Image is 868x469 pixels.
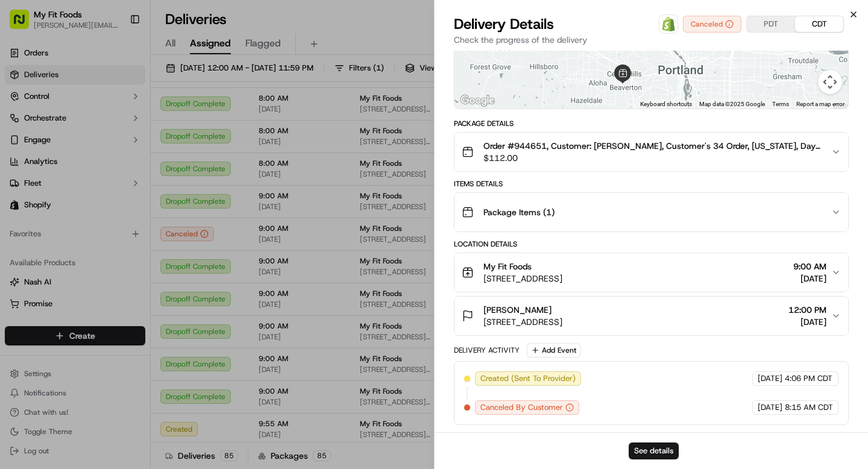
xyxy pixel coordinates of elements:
[640,100,692,109] button: Keyboard shortcuts
[7,265,97,286] a: 📗Knowledge Base
[205,119,219,133] button: Start new chat
[454,345,520,355] div: Delivery Activity
[107,187,131,197] span: [DATE]
[25,115,47,137] img: 9188753566659_6852d8bf1fb38e338040_72.png
[37,187,98,197] span: [PERSON_NAME]
[795,16,843,32] button: CDT
[454,179,849,189] div: Items Details
[480,373,576,384] span: Created (Sent To Provider)
[454,34,849,46] p: Check the progress of the delivery
[12,115,34,137] img: 1736555255976-a54dd68f-1ca7-489b-9aae-adbdc363a1c4
[31,78,217,90] input: Got a question? Start typing here...
[483,272,562,285] span: [STREET_ADDRESS]
[102,271,112,280] div: 💻
[85,298,146,308] a: Powered byPylon
[120,299,146,308] span: Pylon
[483,140,822,152] span: Order #944651, Customer: [PERSON_NAME], Customer's 34 Order, [US_STATE], Day: [DATE] | Time: 7AM-...
[458,93,497,109] a: Open this area in Google Maps (opens a new window)
[454,297,848,335] button: [PERSON_NAME][STREET_ADDRESS]12:00 PM[DATE]
[454,119,849,128] div: Package Details
[97,265,198,286] a: 💻API Documentation
[772,101,789,107] a: Terms (opens in new tab)
[785,402,833,413] span: 8:15 AM CDT
[12,208,31,231] img: Wisdom Oko
[661,17,676,31] img: Shopify
[483,206,555,218] span: Package Items ( 1 )
[54,115,198,127] div: Start new chat
[788,316,826,328] span: [DATE]
[758,373,782,384] span: [DATE]
[54,127,166,137] div: We're available if you need us!
[458,93,497,109] img: Google
[100,187,104,197] span: •
[480,402,563,413] span: Canceled By Customer
[137,219,162,229] span: [DATE]
[793,260,826,272] span: 9:00 AM
[683,16,741,33] button: Canceled
[454,193,848,231] button: Package Items (1)
[131,219,135,229] span: •
[483,152,822,164] span: $112.00
[483,260,532,272] span: My Fit Foods
[454,133,848,171] button: Order #944651, Customer: [PERSON_NAME], Customer's 34 Order, [US_STATE], Day: [DATE] | Time: 7AM-...
[629,442,679,459] button: See details
[758,402,782,413] span: [DATE]
[788,304,826,316] span: 12:00 PM
[12,271,22,280] div: 📗
[114,269,193,282] span: API Documentation
[24,220,34,230] img: 1736555255976-a54dd68f-1ca7-489b-9aae-adbdc363a1c4
[659,14,678,34] a: Shopify
[24,269,92,282] span: Knowledge Base
[454,14,554,34] span: Delivery Details
[37,219,128,229] span: Wisdom [PERSON_NAME]
[699,101,765,107] span: Map data ©2025 Google
[796,101,844,107] a: Report a map error
[24,187,34,197] img: 1736555255976-a54dd68f-1ca7-489b-9aae-adbdc363a1c4
[483,316,562,328] span: [STREET_ADDRESS]
[818,70,842,94] button: Map camera controls
[12,157,81,166] div: Past conversations
[483,304,552,316] span: [PERSON_NAME]
[785,373,832,384] span: 4:06 PM CDT
[12,12,36,36] img: Nash
[12,48,219,68] p: Welcome 👋
[454,253,848,292] button: My Fit Foods[STREET_ADDRESS]9:00 AM[DATE]
[12,175,31,195] img: Masood Aslam
[527,343,580,357] button: Add Event
[187,154,219,169] button: See all
[454,239,849,249] div: Location Details
[747,16,795,32] button: PDT
[793,272,826,285] span: [DATE]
